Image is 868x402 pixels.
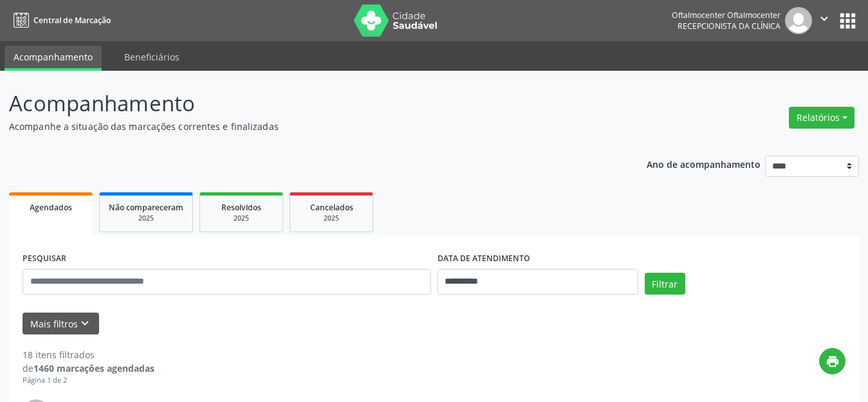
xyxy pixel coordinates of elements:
a: Acompanhamento [5,46,102,71]
label: DATA DE ATENDIMENTO [438,249,530,269]
div: Página 1 de 2 [23,375,154,386]
div: 2025 [299,214,364,223]
button: Filtrar [645,273,685,295]
button: apps [836,10,859,32]
a: Central de Marcação [9,10,111,31]
span: Resolvidos [221,202,261,213]
strong: 1460 marcações agendadas [33,362,154,374]
i: print [826,354,840,369]
i:  [817,12,831,26]
button: Mais filtroskeyboard_arrow_down [23,313,99,335]
i: keyboard_arrow_down [78,316,92,331]
div: 2025 [209,214,273,223]
span: Cancelados [310,202,353,213]
button:  [812,7,836,34]
span: Não compareceram [109,202,183,213]
p: Acompanhamento [9,87,604,120]
span: Recepcionista da clínica [678,21,780,32]
div: de [23,361,154,375]
div: 2025 [109,214,183,223]
p: Ano de acompanhamento [647,156,761,172]
img: img [785,7,812,34]
button: print [819,348,845,374]
label: PESQUISAR [23,249,66,269]
button: Relatórios [789,107,854,129]
p: Acompanhe a situação das marcações correntes e finalizadas [9,120,604,133]
div: Oftalmocenter Oftalmocenter [672,10,780,21]
div: 18 itens filtrados [23,348,154,361]
span: Agendados [30,202,72,213]
span: Central de Marcação [33,15,111,26]
a: Beneficiários [115,46,189,68]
